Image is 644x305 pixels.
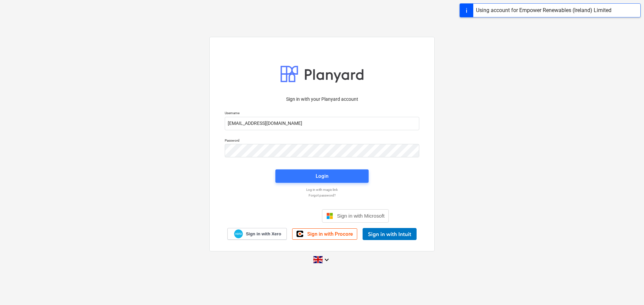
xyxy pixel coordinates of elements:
[227,228,287,240] a: Sign in with Xero
[252,209,320,223] iframe: Sign in with Google Button
[225,96,419,103] p: Sign in with your Planyard account
[476,6,611,14] div: Using account for Empower Renewables (Ireland) Limited
[234,229,243,238] img: Xero logo
[225,111,419,117] p: Username
[275,169,369,183] button: Login
[246,231,281,237] span: Sign in with Xero
[307,231,353,237] span: Sign in with Procore
[337,213,385,219] span: Sign in with Microsoft
[326,213,333,219] img: Microsoft logo
[221,187,423,192] a: Log in with magic link
[316,172,328,180] div: Login
[221,193,423,198] a: Forgot password?
[292,228,357,240] a: Sign in with Procore
[323,256,331,264] i: keyboard_arrow_down
[225,138,419,144] p: Password
[225,117,419,130] input: Username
